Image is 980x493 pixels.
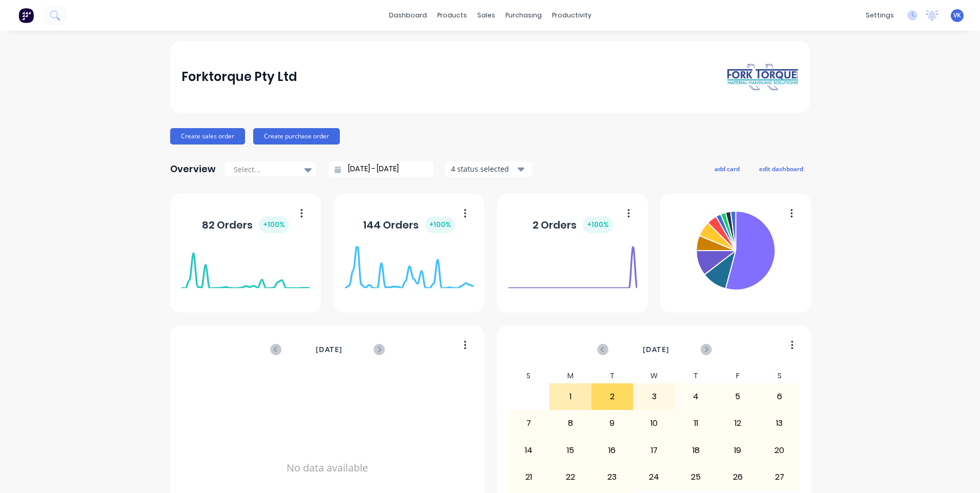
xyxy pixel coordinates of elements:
div: 144 Orders [363,216,455,233]
div: purchasing [500,8,547,23]
a: dashboard [384,8,432,23]
div: products [432,8,472,23]
div: + 100 % [259,216,289,233]
button: Create purchase order [253,128,340,145]
button: edit dashboard [752,162,810,175]
span: [DATE] [316,344,342,355]
div: 21 [508,464,549,490]
div: 26 [717,464,758,490]
div: 24 [634,464,675,490]
div: + 100 % [583,216,613,233]
div: 19 [717,438,758,463]
div: 13 [759,410,800,436]
div: 9 [592,410,633,436]
span: [DATE] [643,344,669,355]
div: + 100 % [425,216,455,233]
img: Factory [18,8,34,23]
div: 15 [550,438,591,463]
div: settings [861,8,899,23]
div: 6 [759,384,800,409]
div: 14 [508,438,549,463]
div: 20 [759,438,800,463]
button: Create sales order [170,128,245,145]
div: 12 [717,410,758,436]
div: sales [472,8,500,23]
div: 18 [676,438,717,463]
div: 2 Orders [533,216,613,233]
button: add card [708,162,746,175]
div: 23 [592,464,633,490]
div: 22 [550,464,591,490]
div: 17 [634,438,675,463]
img: Forktorque Pty Ltd [727,63,799,91]
div: 2 [592,384,633,409]
div: 3 [634,384,675,409]
div: 4 status selected [451,163,516,174]
div: 5 [717,384,758,409]
div: 10 [634,410,675,436]
div: W [633,368,675,383]
span: VK [953,11,961,20]
div: 27 [759,464,800,490]
div: M [549,368,591,383]
div: Overview [170,159,216,179]
div: 1 [550,384,591,409]
div: 7 [508,410,549,436]
div: T [675,368,717,383]
button: 4 status selected [445,161,533,177]
div: T [591,368,634,383]
div: Forktorque Pty Ltd [181,67,297,87]
div: 16 [592,438,633,463]
div: productivity [547,8,597,23]
div: F [717,368,759,383]
div: 4 [676,384,717,409]
div: 8 [550,410,591,436]
div: S [508,368,550,383]
div: 82 Orders [202,216,289,233]
div: 25 [676,464,717,490]
div: S [759,368,801,383]
div: 11 [676,410,717,436]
